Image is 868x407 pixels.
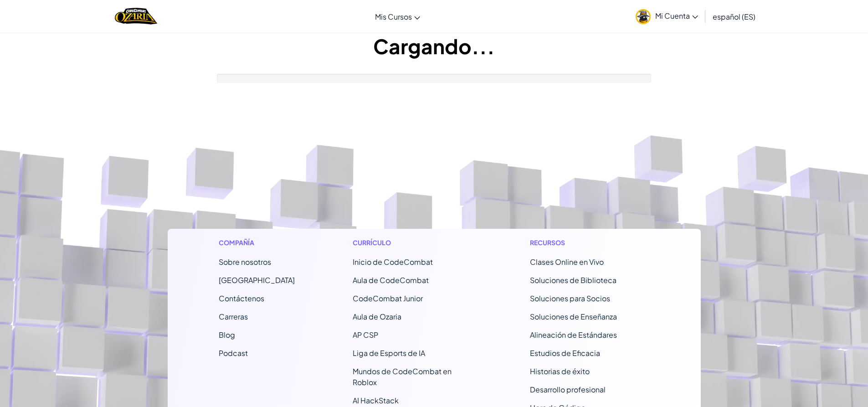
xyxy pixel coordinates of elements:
[631,2,703,31] a: Mi Cuenta
[655,11,698,21] span: Mi Cuenta
[530,275,616,285] a: Soluciones de Biblioteca
[530,385,606,394] a: Desarrollo profesional
[353,366,452,387] a: Mundos de CodeCombat en Roblox
[530,294,610,303] a: Soluciones para Socios
[219,294,264,303] span: Contáctenos
[219,275,295,285] a: [GEOGRAPHIC_DATA]
[219,257,271,267] a: Sobre nosotros
[530,238,650,247] h1: Recursos
[530,366,590,376] a: Historias de éxito
[708,4,760,29] a: español (ES)
[375,12,412,21] span: Mis Cursos
[115,7,157,26] img: Home
[530,312,617,321] a: Soluciones de Enseñanza
[530,330,617,340] a: Alineación de Estándares
[353,238,473,247] h1: Currículo
[353,330,378,340] a: AP CSP
[353,294,423,303] a: CodeCombat Junior
[353,312,401,321] a: Aula de Ozaria
[219,348,248,358] a: Podcast
[530,348,600,358] a: Estudios de Eficacia
[530,257,604,267] a: Clases Online en Vivo
[353,348,425,358] a: Liga de Esports de IA
[219,312,248,321] a: Carreras
[115,7,157,26] a: Ozaria by CodeCombat logo
[353,396,399,405] a: AI HackStack
[219,330,235,340] a: Blog
[353,257,433,267] span: Inicio de CodeCombat
[636,9,651,24] img: avatar
[370,4,425,29] a: Mis Cursos
[353,275,429,285] a: Aula de CodeCombat
[219,238,295,247] h1: Compañía
[713,12,755,21] span: español (ES)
